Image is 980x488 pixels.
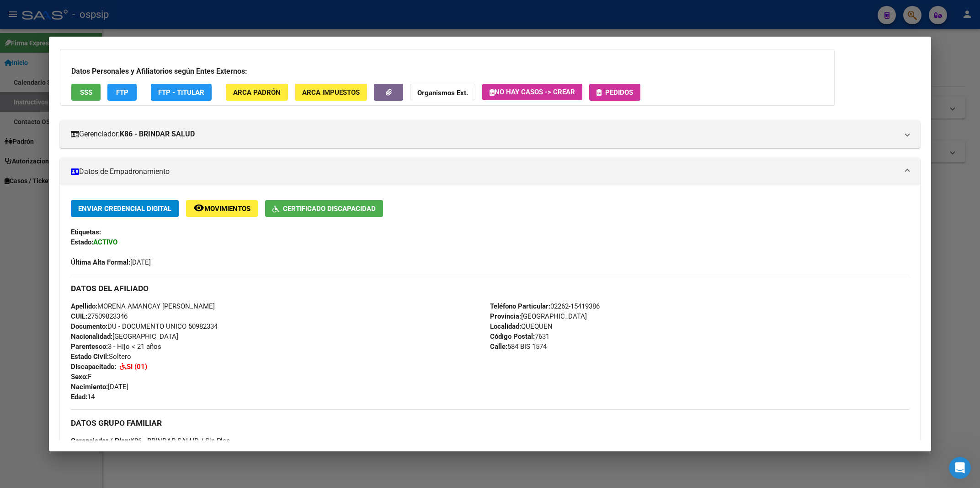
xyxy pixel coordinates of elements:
[605,88,633,97] span: Pedidos
[71,129,898,140] mat-panel-title: Gerenciador:
[71,238,93,246] strong: Estado:
[490,342,547,351] span: 584 BIS 1574
[71,283,909,293] h3: DATOS DEL AFILIADO
[71,322,218,331] span: DU - DOCUMENTO UNICO 50982334
[417,89,468,97] strong: Organismos Ext.
[490,322,521,331] strong: Localidad:
[71,166,898,177] mat-panel-title: Datos de Empadronamiento
[949,457,971,479] iframe: Intercom live chat
[71,383,128,391] span: [DATE]
[78,205,171,213] span: Enviar Credencial Digital
[71,322,107,331] strong: Documento:
[71,393,95,401] span: 14
[116,88,128,97] span: FTP
[226,84,288,101] button: ARCA Padrón
[490,302,550,310] strong: Teléfono Particular:
[60,120,920,148] mat-expansion-panel-header: Gerenciador:K86 - BRINDAR SALUD
[302,88,360,97] span: ARCA Impuestos
[71,373,88,381] strong: Sexo:
[283,205,376,213] span: Certificado Discapacidad
[71,373,91,381] span: F
[490,342,507,351] strong: Calle:
[71,437,130,445] strong: Gerenciador / Plan:
[71,66,823,77] h3: Datos Personales y Afiliatorios según Entes Externos:
[490,88,575,96] span: No hay casos -> Crear
[127,363,147,371] strong: SI (01)
[120,129,195,140] strong: K86 - BRINDAR SALUD
[71,437,230,445] span: K86 - BRINDAR SALUD / Sin Plan
[204,205,250,213] span: Movimientos
[490,332,549,341] span: 7631
[71,418,909,428] h3: DATOS GRUPO FAMILIAR
[60,158,920,185] mat-expansion-panel-header: Datos de Empadronamiento
[265,200,383,217] button: Certificado Discapacidad
[80,88,92,97] span: SSS
[186,200,258,217] button: Movimientos
[71,393,87,401] strong: Edad:
[71,332,112,341] strong: Nacionalidad:
[490,322,553,331] span: QUEQUEN
[71,352,131,361] span: Soltero
[71,332,178,341] span: [GEOGRAPHIC_DATA]
[233,88,281,97] span: ARCA Padrón
[151,84,212,101] button: FTP - Titular
[71,342,161,351] span: 3 - Hijo < 21 años
[71,200,179,217] button: Enviar Credencial Digital
[490,312,587,320] span: [GEOGRAPHIC_DATA]
[193,202,204,213] mat-icon: remove_red_eye
[71,258,130,266] strong: Última Alta Formal:
[71,363,116,371] strong: Discapacitado:
[71,228,101,236] strong: Etiquetas:
[71,342,108,351] strong: Parentesco:
[295,84,367,101] button: ARCA Impuestos
[93,238,117,246] strong: ACTIVO
[107,84,137,101] button: FTP
[71,383,108,391] strong: Nacimiento:
[490,332,535,341] strong: Código Postal:
[158,88,204,97] span: FTP - Titular
[589,84,640,101] button: Pedidos
[71,352,109,361] strong: Estado Civil:
[71,84,101,101] button: SSS
[71,302,97,310] strong: Apellido:
[71,258,151,266] span: [DATE]
[490,302,600,310] span: 02262-15419386
[71,312,87,320] strong: CUIL:
[482,84,582,100] button: No hay casos -> Crear
[490,312,521,320] strong: Provincia:
[71,302,215,310] span: MORENA AMANCAY [PERSON_NAME]
[410,84,475,101] button: Organismos Ext.
[71,312,128,320] span: 27509823346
